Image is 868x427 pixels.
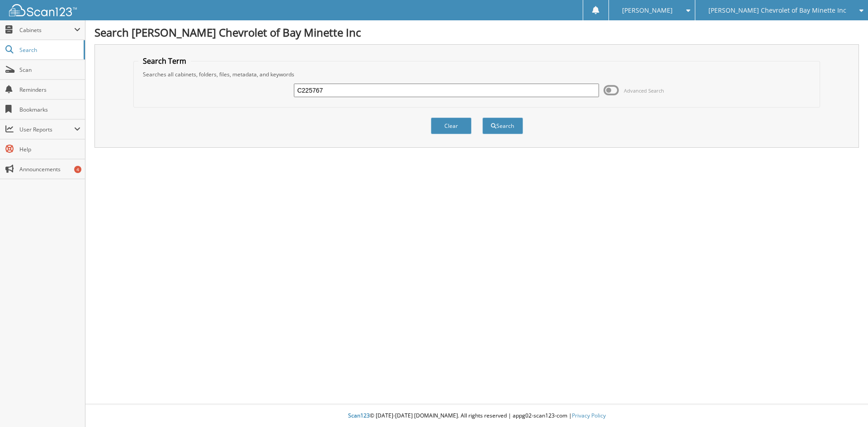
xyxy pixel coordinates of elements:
[19,145,80,153] span: Help
[19,165,80,173] span: Announcements
[19,106,80,113] span: Bookmarks
[19,46,79,54] span: Search
[708,8,846,13] span: [PERSON_NAME] Chevrolet of Bay Minette Inc
[572,412,606,419] a: Privacy Policy
[624,87,664,94] span: Advanced Search
[823,384,868,427] iframe: Chat Widget
[431,117,472,134] button: Clear
[19,66,80,74] span: Scan
[622,8,673,13] span: [PERSON_NAME]
[348,412,370,419] span: Scan123
[19,86,80,94] span: Reminders
[85,405,868,427] div: © [DATE]-[DATE] [DOMAIN_NAME]. All rights reserved | appg02-scan123-com |
[74,166,81,173] div: 4
[19,126,74,133] span: User Reports
[94,25,859,40] h1: Search [PERSON_NAME] Chevrolet of Bay Minette Inc
[19,26,74,34] span: Cabinets
[9,4,77,16] img: scan123-logo-white.svg
[138,56,191,66] legend: Search Term
[482,117,523,134] button: Search
[138,70,816,78] div: Searches all cabinets, folders, files, metadata, and keywords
